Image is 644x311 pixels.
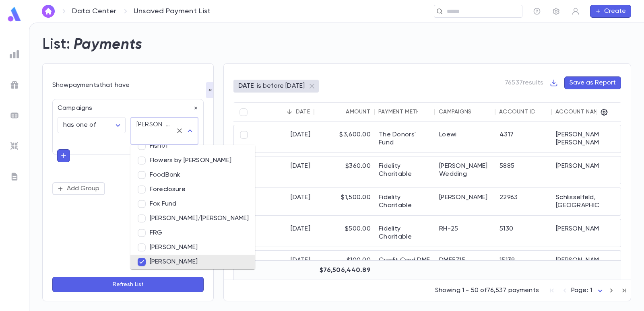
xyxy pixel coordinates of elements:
[495,188,552,215] div: 22963
[590,5,631,18] button: Create
[435,157,495,184] div: [PERSON_NAME] Wedding
[555,109,601,115] div: Account Name
[174,125,185,136] button: Clear
[375,251,435,278] div: Credit Card DMF
[495,125,552,152] div: 4317
[130,197,255,211] li: Fox Fund
[52,182,105,195] button: Add Group
[375,219,435,247] div: Fidelity Charitable
[375,157,435,184] div: Fidelity Charitable
[571,287,592,294] span: Page: 1
[58,117,126,133] div: has one of
[10,141,19,151] img: imports_grey.530a8a0e642e233f2baf0ef88e8c9fcb.svg
[314,219,375,247] div: $500.00
[130,182,255,197] li: Foreclosure
[283,105,296,118] button: Sort
[375,125,435,152] div: The Donors' Fund
[314,188,375,215] div: $1,500.00
[499,109,535,115] div: Account ID
[333,105,346,118] button: Sort
[564,76,621,89] button: Save as Report
[535,105,547,118] button: Sort
[238,82,254,90] p: DATE
[314,261,375,280] div: $76,506,440.89
[10,172,19,181] img: letters_grey.7941b92b52307dd3b8a917253454ce1c.svg
[53,99,198,112] div: Campaigns
[435,251,495,278] div: DMF5715 Recurring
[63,122,96,128] span: has one of
[134,7,211,16] p: Unsaved Payment List
[74,36,142,54] h2: Payments
[130,139,255,153] li: Fishof
[233,80,319,93] div: DATEis before [DATE]
[571,284,605,297] div: Page: 1
[472,105,485,118] button: Sort
[130,255,255,269] li: [PERSON_NAME]
[314,125,375,152] div: $3,600.00
[378,109,429,115] div: Payment Method
[42,36,70,54] h2: List:
[184,125,196,136] button: Close
[314,157,375,184] div: $360.00
[136,120,171,130] div: [PERSON_NAME]
[72,7,116,16] a: Data Center
[130,240,255,255] li: [PERSON_NAME]
[254,188,314,215] div: [DATE]
[10,80,19,90] img: campaigns_grey.99e729a5f7ee94e3726e6486bddda8f1.svg
[130,211,255,226] li: [PERSON_NAME]/[PERSON_NAME]
[130,168,255,182] li: FoodBank
[52,81,204,89] div: Show payments that have
[314,251,375,278] div: $100.00
[495,219,552,247] div: 5130
[375,188,435,215] div: Fidelity Charitable
[296,109,310,115] div: Date
[254,219,314,247] div: [DATE]
[52,277,204,292] button: Refresh List
[10,49,19,59] img: reports_grey.c525e4749d1bce6a11f5fe2a8de1b229.svg
[495,251,552,278] div: 15139
[130,226,255,240] li: FRG
[254,157,314,184] div: [DATE]
[254,125,314,152] div: [DATE]
[43,8,53,14] img: home_white.a664292cf8c1dea59945f0da9f25487c.svg
[257,82,305,90] p: is before [DATE]
[6,6,23,22] img: logo
[505,79,543,87] p: 76537 results
[435,188,495,215] div: [PERSON_NAME]
[130,269,255,284] li: [PERSON_NAME]
[435,286,539,295] p: Showing 1 - 50 of 76,537 payments
[10,111,19,120] img: batches_grey.339ca447c9d9533ef1741baa751efc33.svg
[495,157,552,184] div: 5885
[418,105,431,118] button: Sort
[435,219,495,247] div: RH-25
[435,125,495,152] div: Loewi
[254,251,314,278] div: [DATE]
[439,109,472,115] div: Campaigns
[346,109,370,115] div: Amount
[130,153,255,168] li: Flowers by [PERSON_NAME]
